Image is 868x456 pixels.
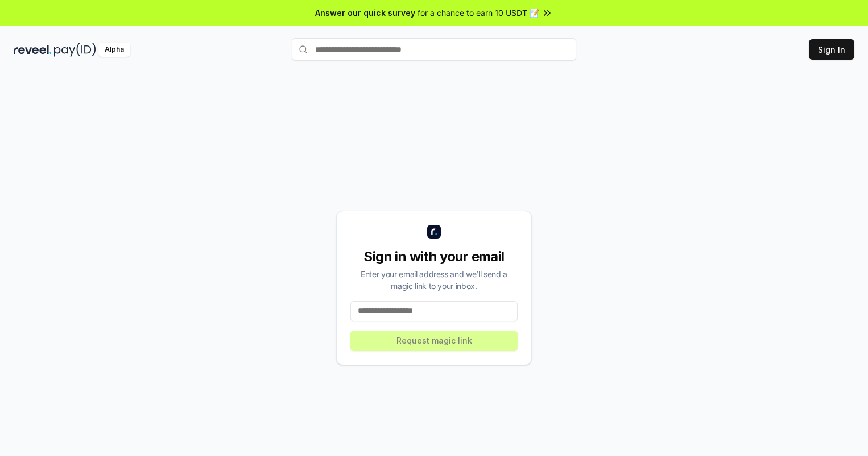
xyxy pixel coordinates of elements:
img: pay_id [54,43,96,57]
span: for a chance to earn 10 USDT 📝 [418,7,539,19]
img: reveel_dark [14,43,52,57]
span: Answer our quick survey [315,7,415,19]
button: Sign In [809,39,854,60]
div: Enter your email address and we’ll send a magic link to your inbox. [350,268,518,292]
div: Sign in with your email [350,248,518,266]
div: Alpha [98,43,130,57]
img: logo_small [427,225,441,239]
